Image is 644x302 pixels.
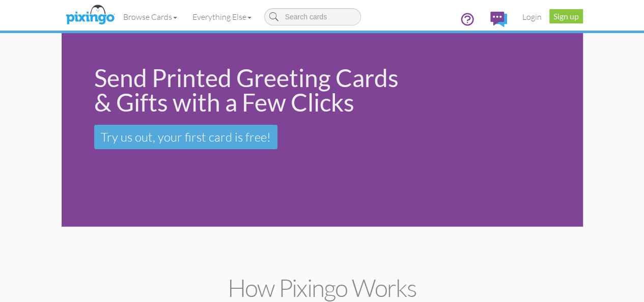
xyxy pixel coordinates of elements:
[79,274,565,301] h2: How Pixingo works
[94,66,401,115] div: Send Printed Greeting Cards & Gifts with a Few Clicks
[185,4,259,30] a: Everything Else
[116,4,185,30] a: Browse Cards
[549,9,583,23] a: Sign up
[63,3,117,28] img: pixingo logo
[490,12,507,27] img: comments.svg
[264,8,361,25] input: Search cards
[94,125,277,149] a: Try us out, your first card is free!
[515,4,549,30] a: Login
[101,129,271,145] span: Try us out, your first card is free!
